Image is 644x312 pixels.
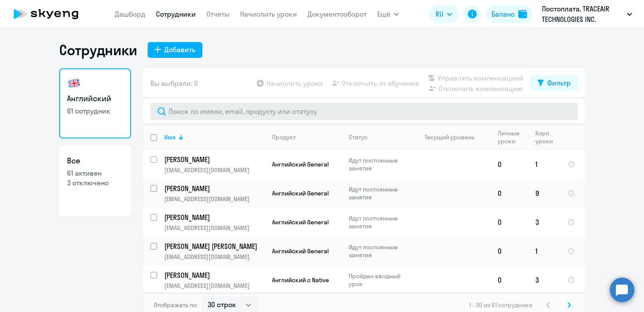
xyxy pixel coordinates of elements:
[542,4,623,25] p: Постоплата, TRACEAIR TECHNOLOGIES INC.
[164,241,263,251] p: [PERSON_NAME] [PERSON_NAME]
[349,133,368,141] div: Статус
[528,150,560,179] td: 1
[164,253,265,261] p: [EMAIL_ADDRESS][DOMAIN_NAME]
[528,179,560,208] td: 9
[429,5,458,23] button: RU
[164,184,265,193] a: [PERSON_NAME]
[486,5,532,23] button: Балансbalance
[59,145,131,216] a: Все61 активен3 отключено
[308,10,367,18] a: Документооборот
[547,78,571,88] div: Фильтр
[491,266,528,294] td: 0
[272,276,329,284] span: Английский с Native
[492,9,515,19] div: Баланс
[164,213,263,222] p: [PERSON_NAME]
[150,103,578,120] input: Поиск по имени, email, продукту или статусу
[154,301,198,309] span: Отображать по:
[206,10,230,18] a: Отчеты
[164,133,176,141] div: Имя
[349,243,409,259] p: Идут постоянные занятия
[535,129,560,145] div: Корп. уроки
[164,270,263,280] p: [PERSON_NAME]
[377,9,390,19] span: Ещё
[349,185,409,201] p: Идут постоянные занятия
[491,179,528,208] td: 0
[67,178,123,188] p: 3 отключено
[416,133,490,141] div: Текущий уровень
[272,218,329,226] span: Английский General
[272,247,329,255] span: Английский General
[518,10,527,18] img: balance
[67,155,123,167] h3: Все
[349,156,409,172] p: Идут постоянные занятия
[164,282,265,290] p: [EMAIL_ADDRESS][DOMAIN_NAME]
[491,208,528,237] td: 0
[272,133,296,141] div: Продукт
[164,155,263,164] p: [PERSON_NAME]
[164,241,265,251] a: [PERSON_NAME] [PERSON_NAME]
[164,133,265,141] div: Имя
[528,266,560,294] td: 3
[531,75,578,91] button: Фильтр
[272,189,329,197] span: Английский General
[491,150,528,179] td: 0
[59,41,137,59] h1: Сотрудники
[164,195,265,203] p: [EMAIL_ADDRESS][DOMAIN_NAME]
[164,44,195,55] div: Добавить
[164,224,265,232] p: [EMAIL_ADDRESS][DOMAIN_NAME]
[491,237,528,266] td: 0
[435,9,443,19] span: RU
[67,76,81,90] img: english
[538,4,637,25] button: Постоплата, TRACEAIR TECHNOLOGIES INC.
[528,237,560,266] td: 1
[240,10,297,18] a: Начислить уроки
[164,155,265,164] a: [PERSON_NAME]
[59,68,131,138] a: Английский61 сотрудник
[528,208,560,237] td: 3
[469,301,532,309] span: 1 - 30 из 61 сотрудника
[164,270,265,280] a: [PERSON_NAME]
[164,184,263,193] p: [PERSON_NAME]
[498,129,528,145] div: Личные уроки
[349,214,409,230] p: Идут постоянные занятия
[150,78,198,89] span: Вы выбрали: 0
[67,93,123,104] h3: Английский
[349,272,409,288] p: Пройден вводный урок
[164,166,265,174] p: [EMAIL_ADDRESS][DOMAIN_NAME]
[377,5,399,23] button: Ещё
[272,160,329,168] span: Английский General
[148,42,202,58] button: Добавить
[67,106,123,116] p: 61 сотрудник
[164,213,265,222] a: [PERSON_NAME]
[425,133,474,141] div: Текущий уровень
[67,168,123,178] p: 61 активен
[115,10,145,18] a: Дашборд
[156,10,196,18] a: Сотрудники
